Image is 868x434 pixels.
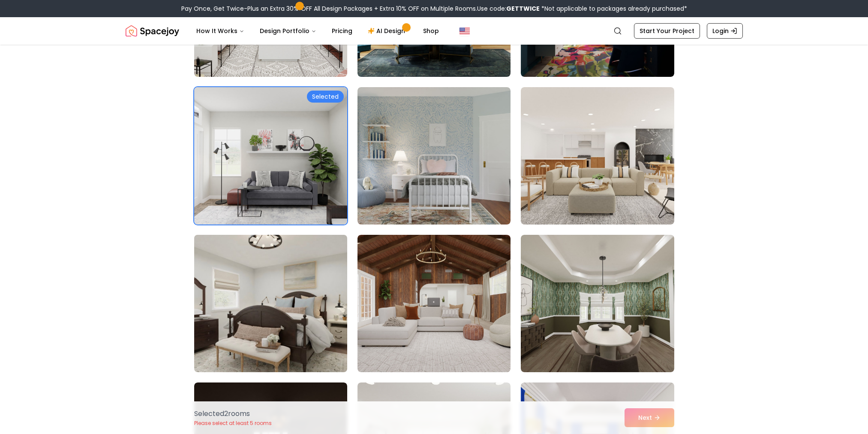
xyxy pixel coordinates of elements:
nav: Main [189,22,446,39]
img: Room room-10 [194,87,347,225]
a: AI Design [361,22,414,39]
img: Room room-11 [357,87,511,225]
p: Please select at least 5 rooms [194,420,272,427]
a: Shop [416,22,446,39]
div: Pay Once, Get Twice-Plus an Extra 30% OFF All Design Packages + Extra 10% OFF on Multiple Rooms. [181,4,687,13]
a: Pricing [325,22,359,39]
span: *Not applicable to packages already purchased* [540,4,687,13]
b: GETTWICE [506,4,540,13]
nav: Global [126,17,743,45]
img: Room room-14 [357,235,511,372]
img: Spacejoy Logo [126,22,179,39]
img: United States [460,26,470,36]
a: Spacejoy [126,22,179,39]
a: Login [707,23,743,39]
img: Room room-15 [521,235,674,372]
img: Room room-12 [521,87,674,225]
span: Use code: [477,4,540,13]
button: Design Portfolio [253,22,323,39]
img: Room room-13 [190,231,351,376]
div: Selected [307,91,344,103]
a: Start Your Project [634,23,700,39]
p: Selected 2 room s [194,409,272,419]
button: How It Works [189,22,251,39]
